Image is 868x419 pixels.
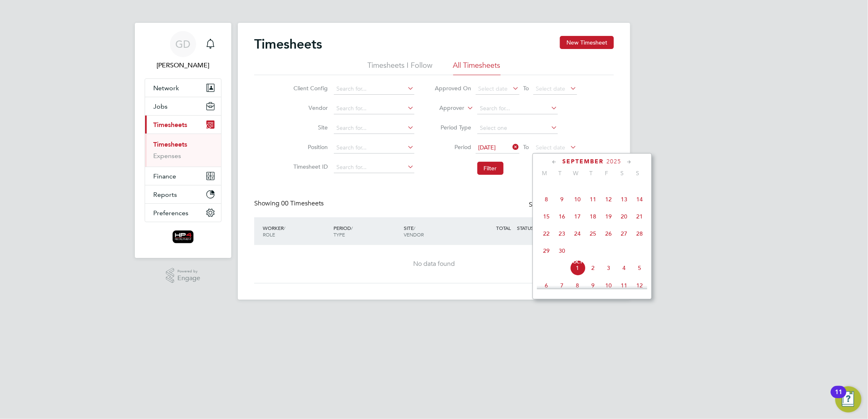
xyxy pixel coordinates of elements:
span: T [584,169,599,177]
span: September [563,158,604,165]
span: To [521,83,532,94]
span: 12 [632,278,648,293]
div: PERIOD [331,221,402,242]
button: Preferences [145,204,221,222]
li: Timesheets I Follow [368,60,433,75]
span: 4 [617,260,632,276]
span: 19 [601,209,617,224]
span: Powered by [177,268,200,275]
span: 16 [555,209,570,224]
img: hp4recruitment-logo-retina.png [172,230,194,243]
span: Select date [536,144,566,151]
label: Vendor [291,104,328,111]
span: Jobs [153,103,168,110]
span: F [599,169,615,177]
span: Finance [153,172,176,180]
span: Timesheets [153,121,187,129]
span: 27 [617,226,632,241]
div: 11 [835,392,842,403]
span: 11 [586,192,601,207]
span: TOTAL [496,225,511,231]
span: [DATE] [479,144,496,151]
input: Search for... [334,103,414,114]
span: 9 [586,278,601,293]
span: S [615,169,630,177]
input: Search for... [334,123,414,134]
span: / [351,225,353,231]
span: GD [176,39,191,49]
input: Search for... [334,142,414,154]
label: Site [291,124,328,131]
span: Preferences [153,209,188,217]
span: T [553,169,568,177]
a: Timesheets [153,140,187,148]
span: 28 [632,226,648,241]
span: VENDOR [404,231,424,238]
button: Network [145,79,221,97]
input: Search for... [477,103,558,114]
span: 30 [555,243,570,259]
label: Period [435,143,472,151]
label: Approver [428,104,465,112]
li: All Timesheets [453,60,501,75]
span: 15 [539,209,555,224]
button: New Timesheet [560,36,614,49]
span: 6 [539,278,555,293]
span: 23 [555,226,570,241]
a: Go to home page [145,230,221,243]
span: 21 [632,209,648,224]
a: GD[PERSON_NAME] [145,31,221,70]
label: Approved On [435,85,472,92]
button: Filter [477,162,503,175]
span: To [521,142,532,152]
div: WORKER [261,221,331,242]
span: 7 [555,278,570,293]
label: Position [291,143,328,151]
label: Timesheet ID [291,163,328,170]
span: Gemma Deaton [145,60,221,70]
span: / [284,225,285,231]
span: 17 [570,209,586,224]
span: Select date [536,85,566,92]
span: Reports [153,191,177,198]
span: 12 [601,192,617,207]
div: SITE [402,221,473,242]
span: 8 [539,192,555,207]
label: Client Config [291,85,328,92]
span: 00 Timesheets [281,199,324,207]
button: Timesheets [145,116,221,134]
span: 9 [555,192,570,207]
input: Search for... [334,162,414,173]
span: 2025 [607,158,622,165]
span: 14 [632,192,648,207]
span: 22 [539,226,555,241]
button: Open Resource Center, 11 new notifications [835,386,861,412]
input: Search for... [334,83,414,95]
span: Network [153,84,179,92]
button: Finance [145,167,221,185]
div: Timesheets [145,134,221,167]
a: Powered byEngage [166,268,201,283]
div: Showing [254,199,325,208]
span: 24 [570,226,586,241]
span: M [537,169,553,177]
div: No data found [262,260,606,268]
span: 20 [617,209,632,224]
nav: Main navigation [135,23,231,258]
span: 2 [586,260,601,276]
span: 3 [601,260,617,276]
span: 5 [632,260,648,276]
span: 25 [586,226,601,241]
span: Oct [570,260,586,264]
h2: Timesheets [254,36,322,52]
label: Period Type [435,124,472,131]
span: / [414,225,416,231]
span: ROLE [263,231,275,238]
a: Expenses [153,152,181,160]
span: Engage [177,275,200,282]
span: 26 [601,226,617,241]
span: 10 [570,192,586,207]
span: 29 [539,243,555,259]
span: 11 [617,278,632,293]
span: Select date [479,85,508,92]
